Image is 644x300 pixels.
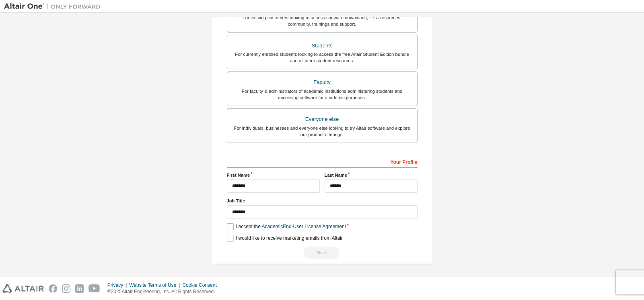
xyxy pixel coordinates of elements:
[227,155,418,168] div: Your Profile
[232,51,412,64] div: For currently enrolled students looking to access the free Altair Student Edition bundle and all ...
[129,282,182,288] div: Website Terms of Use
[62,284,70,293] img: instagram.svg
[227,223,346,230] label: I accept the
[232,40,412,51] div: Students
[182,282,221,288] div: Cookie Consent
[232,14,412,27] div: For existing customers looking to access software downloads, HPC resources, community, trainings ...
[75,284,84,293] img: linkedin.svg
[262,224,346,229] a: Academic End-User License Agreement
[227,235,343,242] label: I would like to receive marketing emails from Altair
[232,77,412,88] div: Faculty
[232,125,412,138] div: For individuals, businesses and everyone else looking to try Altair software and explore our prod...
[2,284,44,293] img: altair_logo.svg
[227,247,418,259] div: Email already exists
[232,88,412,101] div: For faculty & administrators of academic institutions administering students and accessing softwa...
[227,198,418,204] label: Job Title
[107,288,222,295] p: © 2025 Altair Engineering, Inc. All Rights Reserved.
[88,284,100,293] img: youtube.svg
[4,2,105,10] img: Altair One
[325,172,418,178] label: Last Name
[232,114,412,125] div: Everyone else
[107,282,129,288] div: Privacy
[227,172,320,178] label: First Name
[49,284,57,293] img: facebook.svg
